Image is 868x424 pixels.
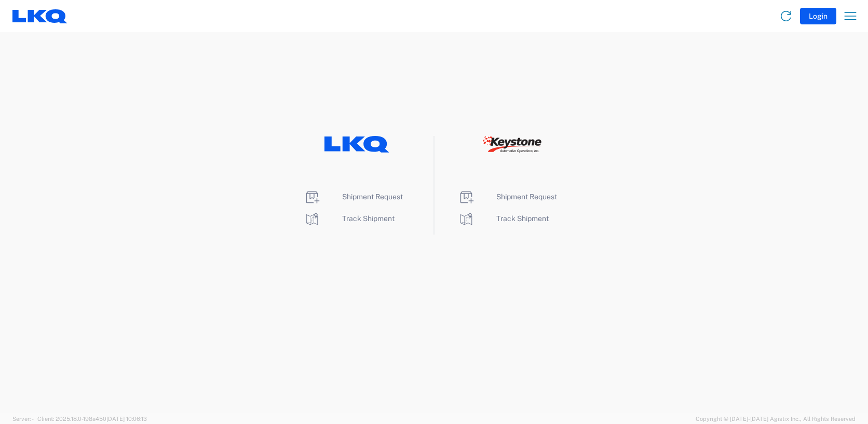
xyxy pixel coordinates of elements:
[12,416,33,422] span: Server: -
[496,193,557,201] span: Shipment Request
[342,193,403,201] span: Shipment Request
[496,214,549,223] span: Track Shipment
[342,214,395,223] span: Track Shipment
[304,193,403,201] a: Shipment Request
[458,193,557,201] a: Shipment Request
[696,414,856,423] span: Copyright © [DATE]-[DATE] Agistix Inc., All Rights Reserved
[458,214,549,223] a: Track Shipment
[800,8,836,24] button: Login
[37,416,147,422] span: Client: 2025.18.0-198a450
[106,416,147,422] span: [DATE] 10:06:13
[304,214,395,223] a: Track Shipment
